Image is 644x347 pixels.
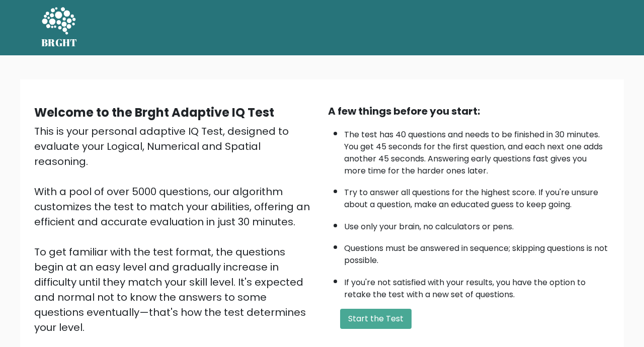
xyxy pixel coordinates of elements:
[344,237,610,267] li: Questions must be answered in sequence; skipping questions is not possible.
[34,104,274,121] b: Welcome to the Brght Adaptive IQ Test
[344,182,610,211] li: Try to answer all questions for the highest score. If you're unsure about a question, make an edu...
[344,124,610,177] li: The test has 40 questions and needs to be finished in 30 minutes. You get 45 seconds for the firs...
[41,37,77,49] h5: BRGHT
[344,272,610,301] li: If you're not satisfied with your results, you have the option to retake the test with a new set ...
[41,4,77,51] a: BRGHT
[328,104,610,119] div: A few things before you start:
[344,216,610,233] li: Use only your brain, no calculators or pens.
[340,309,412,329] button: Start the Test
